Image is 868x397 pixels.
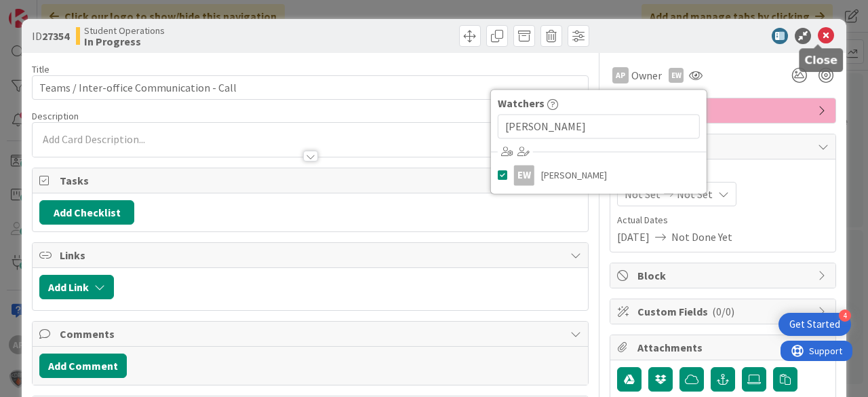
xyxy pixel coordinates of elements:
[631,67,662,83] span: Owner
[712,305,734,318] span: ( 0/0 )
[541,165,607,185] span: [PERSON_NAME]
[839,309,851,322] div: 4
[778,313,851,336] div: Open Get Started checklist, remaining modules: 4
[789,318,840,331] div: Get Started
[491,162,707,188] a: EW[PERSON_NAME]
[60,326,564,342] span: Comments
[514,165,534,185] div: EW
[617,213,829,227] span: Actual Dates
[804,54,837,67] h5: Close
[637,102,811,119] span: Phone Calls
[39,200,134,225] button: Add Checklist
[32,75,589,100] input: type card name here...
[669,68,684,83] div: EW
[498,114,700,138] input: Search...
[32,63,50,75] label: Title
[32,110,79,122] span: Description
[637,303,811,320] span: Custom Fields
[32,28,69,44] span: ID
[60,247,564,263] span: Links
[671,229,732,245] span: Not Done Yet
[612,67,629,83] div: AP
[42,29,69,43] b: 27354
[84,36,165,47] b: In Progress
[637,339,811,356] span: Attachments
[39,275,114,299] button: Add Link
[637,267,811,284] span: Block
[84,25,165,36] span: Student Operations
[28,2,62,18] span: Support
[617,166,829,181] span: Planned Dates
[60,172,564,189] span: Tasks
[498,95,545,111] span: Watchers
[617,229,650,245] span: [DATE]
[637,138,811,155] span: Dates
[39,354,127,378] button: Add Comment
